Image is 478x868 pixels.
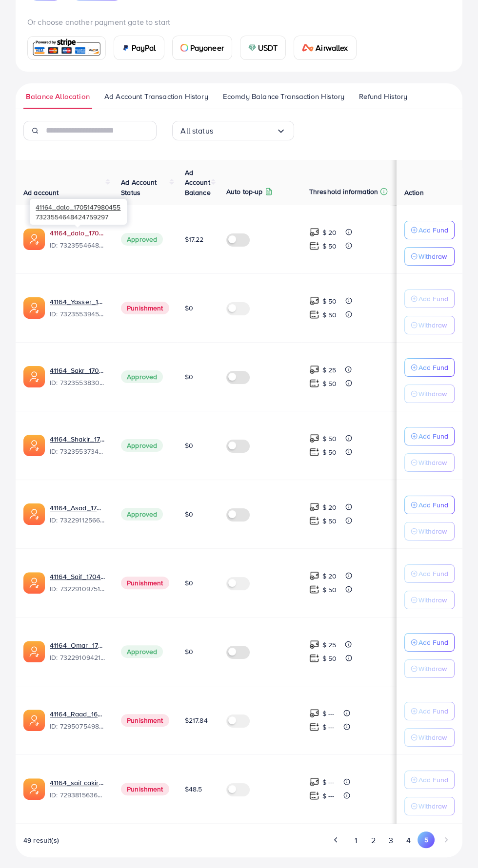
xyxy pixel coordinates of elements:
img: top-up amount [309,502,319,512]
button: Add Fund [404,496,455,514]
span: Punishment [121,577,169,589]
span: ID: 7293815636324024321 [50,790,105,800]
span: Balance Allocation [26,91,90,102]
p: Withdraw [418,251,447,262]
button: Add Fund [404,771,455,789]
a: cardUSDT [240,36,286,60]
span: $0 [185,509,193,519]
p: Withdraw [418,388,447,400]
button: Withdraw [404,316,455,334]
button: Go to page 4 [400,831,418,849]
input: Search for option [213,123,276,138]
p: Withdraw [418,800,447,812]
p: $ 20 [322,502,337,513]
span: ID: 7323553945044090882 [50,309,105,319]
button: Go to page 2 [364,831,382,849]
img: top-up amount [309,378,319,388]
div: <span class='underline'>41164_Yasser_1705147799462</span></br>7323553945044090882 [50,297,105,319]
p: Withdraw [418,525,447,537]
p: Withdraw [418,663,447,675]
div: <span class='underline'>41164_Raad_1698517131181</span></br>7295075498865016833 [50,709,105,732]
a: 41164_saif cakir_1698223812157 [50,778,105,788]
img: top-up amount [309,296,319,306]
span: ID: 7323553830405455873 [50,378,105,387]
img: top-up amount [309,653,319,663]
span: $0 [185,303,193,313]
span: All status [180,123,213,138]
span: $48.5 [185,784,202,794]
button: Go to page 5 [418,831,435,848]
button: Withdraw [404,385,455,403]
img: top-up amount [309,722,319,732]
a: 41164_Asad_1704998163628 [50,503,105,513]
span: Ad Account Status [121,177,157,197]
img: top-up amount [309,365,319,375]
span: ID: 7323553734024347650 [50,446,105,456]
span: $0 [185,578,193,588]
p: Auto top-up [226,186,263,197]
button: Withdraw [404,659,455,678]
a: 41164_Yasser_1705147799462 [50,297,105,307]
div: <span class='underline'>41164_Saif_1704998129027</span></br>7322910975102009345 [50,572,105,594]
p: $ --- [322,721,335,733]
p: $ 50 [322,240,337,252]
p: Add Fund [418,774,448,786]
img: top-up amount [309,227,319,237]
img: ic-ads-acc.e4c84228.svg [23,572,45,594]
p: $ 50 [322,584,337,596]
span: Payoneer [190,42,224,54]
div: <span class='underline'>41164_Asad_1704998163628</span></br>7322911256606900225 [50,503,105,525]
img: ic-ads-acc.e4c84228.svg [23,366,45,387]
p: Threshold information [309,186,378,197]
a: 41164_dalo_1705147980455 [50,228,105,238]
p: Add Fund [418,362,448,373]
p: Add Fund [418,224,448,236]
p: $ 20 [322,227,337,238]
p: $ --- [322,790,335,802]
ul: Pagination [327,831,455,849]
div: <span class='underline'>41164_Shakir_1705147746585</span></br>7323553734024347650 [50,434,105,457]
p: Add Fund [418,293,448,305]
button: Go to page 3 [382,831,400,849]
span: Approved [121,370,163,383]
span: Action [404,188,424,197]
div: 7323554648424759297 [30,199,127,225]
button: Add Fund [404,358,455,377]
img: top-up amount [309,639,319,650]
span: Approved [121,439,163,452]
a: cardPayPal [114,36,164,60]
p: $ 50 [322,446,337,458]
p: $ 50 [322,515,337,527]
img: card [122,44,130,52]
span: $17.22 [185,234,204,244]
img: top-up amount [309,309,319,320]
button: Withdraw [404,728,455,747]
div: Search for option [172,121,294,140]
p: $ --- [322,776,335,788]
p: Or choose another payment gate to start [27,16,451,28]
span: Approved [121,508,163,521]
span: $0 [185,372,193,382]
span: $217.84 [185,715,208,725]
img: card [180,44,188,52]
span: Approved [121,233,163,246]
p: Withdraw [418,319,447,331]
p: $ 50 [322,295,337,307]
p: Add Fund [418,430,448,442]
button: Add Fund [404,564,455,583]
span: 41164_dalo_1705147980455 [36,202,120,212]
span: $0 [185,441,193,450]
img: top-up amount [309,777,319,787]
img: top-up amount [309,708,319,718]
a: 41164_Shakir_1705147746585 [50,434,105,444]
span: ID: 7295075498865016833 [50,721,105,731]
span: PayPal [132,42,156,54]
button: Withdraw [404,453,455,472]
p: Add Fund [418,637,448,648]
p: $ 20 [322,570,337,582]
img: top-up amount [309,516,319,526]
a: cardPayoneer [172,36,232,60]
span: Approved [121,645,163,658]
button: Withdraw [404,247,455,266]
p: $ 25 [322,639,337,651]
